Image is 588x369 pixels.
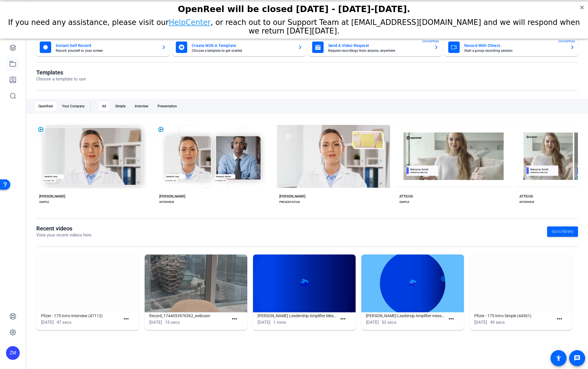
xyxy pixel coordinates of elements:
[318,161,357,164] span: Preview [PERSON_NAME]
[437,144,479,148] span: Start with [PERSON_NAME]
[131,102,152,111] div: Interview
[35,102,56,111] div: OpenReel
[7,3,581,13] div: OpenReel will be closed [DATE] - [DATE]-[DATE].
[41,312,120,319] h1: Pfizer - 175 Intro Interview (47112)
[549,143,556,149] mat-icon: check_circle
[361,254,464,312] img: Andrew Baum Leadersip Amplifier message V1
[556,315,563,323] mat-icon: more_horiz
[112,102,129,111] div: Simple
[399,200,409,204] div: SIMPLE
[273,320,286,325] span: 1 mins
[279,200,300,204] div: PRESENTATION
[172,38,306,56] button: Create With A TemplateChoose a template to get started
[36,38,170,56] button: Instant Self RecordRecord yourself or your screen
[149,312,229,319] h1: Record_1744053976362_webcam
[552,228,573,234] span: Go to library
[154,102,180,111] div: Presentation
[470,254,572,312] img: Pfizer - 175 Intro Simple (44361)
[317,144,358,148] span: Start with [PERSON_NAME]
[366,312,445,319] h1: [PERSON_NAME] Leadersip Amplifier message V1
[279,194,305,199] div: [PERSON_NAME]
[36,76,86,82] p: Choose a template to use
[190,159,197,166] mat-icon: play_arrow
[39,200,49,204] div: SIMPLE
[36,69,86,76] h1: Templates
[328,42,429,49] mat-card-title: Send A Video Request
[253,254,356,312] img: Andrew Baum Leadership Amplifier Message V2
[70,159,77,166] mat-icon: play_arrow
[57,320,71,325] span: 47 secs
[490,320,505,325] span: 49 secs
[258,312,337,319] h1: [PERSON_NAME] Leadership Amplifier Message V2
[69,143,75,149] mat-icon: check_circle
[310,159,317,166] mat-icon: play_arrow
[438,159,445,166] mat-icon: play_arrow
[464,49,565,52] mat-card-subtitle: Start a group recording session
[328,49,429,52] mat-card-subtitle: Request recordings from anyone, anywhere
[558,159,565,166] mat-icon: play_arrow
[36,232,91,238] p: View your recent videos here
[192,42,293,49] mat-card-title: Create With A Template
[464,42,565,49] mat-card-title: Record With Others
[36,254,139,312] img: Pfizer - 175 Intro Interview (47112)
[169,17,211,25] a: HelpCenter
[77,144,118,148] span: Start with [PERSON_NAME]
[41,320,54,325] span: [DATE]
[59,102,88,111] div: Your Company
[422,39,439,44] span: ENTERPRISE
[198,161,237,164] span: Preview [PERSON_NAME]
[159,194,185,199] div: [PERSON_NAME]
[474,320,487,325] span: [DATE]
[519,200,534,204] div: INTERVIEW
[446,161,470,164] span: Preview Atticus
[339,315,346,323] mat-icon: more_horiz
[165,320,180,325] span: 15 secs
[39,194,65,199] div: [PERSON_NAME]
[559,39,575,44] span: ENTERPRISE
[99,102,109,111] div: All
[36,225,91,232] h1: Recent videos
[8,17,580,34] span: If you need any assistance, please visit our , or reach out to our Support Team at [EMAIL_ADDRESS...
[258,320,270,325] span: [DATE]
[56,42,157,49] mat-card-title: Instant Self Record
[56,49,157,52] mat-card-subtitle: Record yourself or your screen
[192,49,293,52] mat-card-subtitle: Choose a template to get started
[159,200,174,204] div: INTERVIEW
[309,38,442,56] button: Send A Video RequestRequest recordings from anyone, anywhereENTERPRISE
[78,161,117,164] span: Preview [PERSON_NAME]
[574,355,581,362] mat-icon: message
[519,194,533,199] div: ATTICUS
[6,346,20,360] div: ZM
[547,226,578,237] a: Go to library
[445,38,578,56] button: Record With OthersStart a group recording sessionENTERPRISE
[429,143,436,149] mat-icon: check_circle
[197,144,238,148] span: Start with [PERSON_NAME]
[366,320,379,325] span: [DATE]
[149,320,162,325] span: [DATE]
[399,194,413,199] div: ATTICUS
[382,320,396,325] span: 53 secs
[145,254,247,312] img: Record_1744053976362_webcam
[448,315,455,323] mat-icon: more_horiz
[555,355,562,362] mat-icon: accessibility
[231,315,238,323] mat-icon: more_horiz
[474,312,554,319] h1: Pfizer - 175 Intro Simple (44361)
[189,143,196,149] mat-icon: check_circle
[309,143,316,149] mat-icon: check_circle
[123,315,130,323] mat-icon: more_horiz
